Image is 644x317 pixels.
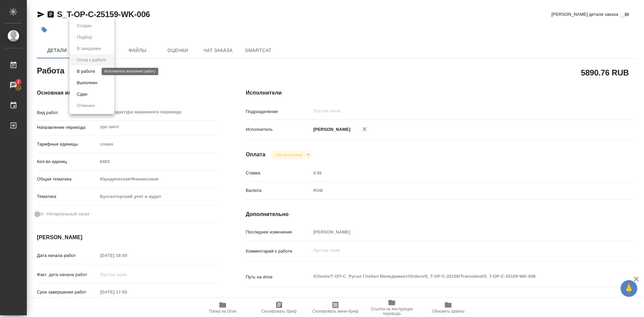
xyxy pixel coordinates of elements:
button: Создан [75,22,94,30]
button: Выполнен [75,79,99,87]
button: В работе [75,68,97,75]
button: Сдан [75,91,89,98]
button: В ожидании [75,45,103,52]
button: Готов к работе [75,56,108,64]
button: Отменен [75,102,97,109]
button: Подбор [75,34,94,41]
